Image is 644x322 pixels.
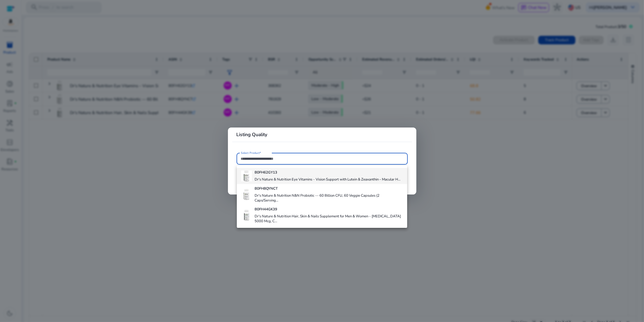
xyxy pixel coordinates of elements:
img: 41ICkUZHvFL._AC_US40_.jpg [241,210,252,221]
b: B0FH8QYNCT [255,186,278,191]
h4: Dr's Nature & Nutrition Eye Vitamins – Vision Support with Lutein & Zeaxanthin - Macular H... [255,177,400,182]
img: 41swXBBDcwL._AC_US40_.jpg [241,189,252,200]
img: 4177ud3iVrL._AC_US40_.jpg [241,171,252,181]
mat-label: Select Product* [241,151,261,155]
h4: Dr's Nature & Nutrition Hair, Skin & Nails Supplement for Men & Women – [MEDICAL_DATA] 5000 Mcg, ... [255,214,403,224]
b: Listing Quality [237,131,268,138]
h4: Dr's Nature & Nutrition N&N Probiotic — 60 Billion CFU, 60 Veggie Capsules (2 Caps/Serving... [255,193,403,203]
b: B0FH44GK39 [255,207,277,212]
b: B0FH62GY13 [255,170,277,175]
